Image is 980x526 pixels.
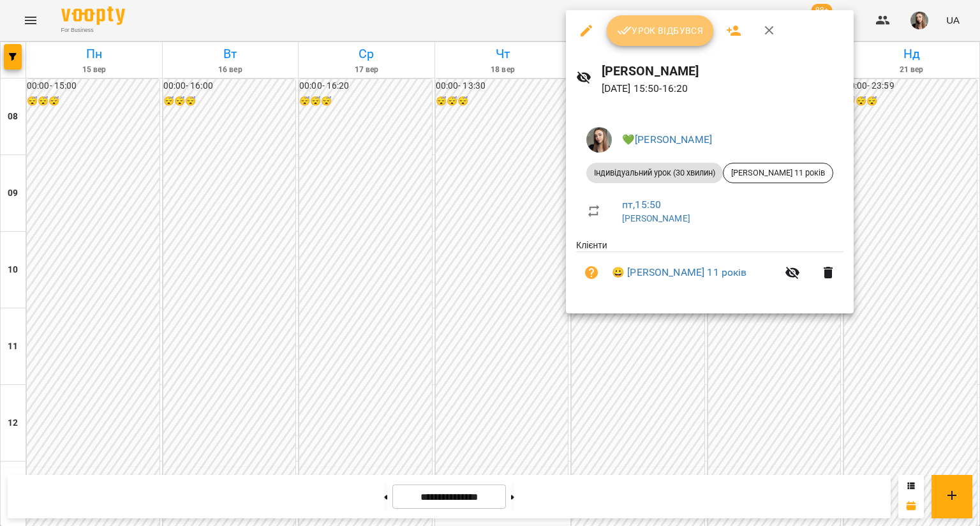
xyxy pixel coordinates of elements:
[622,133,712,146] a: 💚[PERSON_NAME]
[622,199,661,211] a: пт , 15:50
[607,15,714,46] button: Урок відбувся
[612,265,747,280] a: 😀 [PERSON_NAME] 11 років
[602,61,843,81] h6: [PERSON_NAME]
[723,163,833,183] div: [PERSON_NAME] 11 років
[602,81,843,96] p: [DATE] 15:50 - 16:20
[622,213,690,223] a: [PERSON_NAME]
[576,239,843,298] ul: Клієнти
[617,23,704,38] span: Урок відбувся
[576,257,607,288] button: Візит ще не сплачено. Додати оплату?
[724,167,833,179] span: [PERSON_NAME] 11 років
[586,167,723,179] span: Індивідуальний урок (30 хвилин)
[586,127,612,153] img: 6616469b542043e9b9ce361bc48015fd.jpeg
